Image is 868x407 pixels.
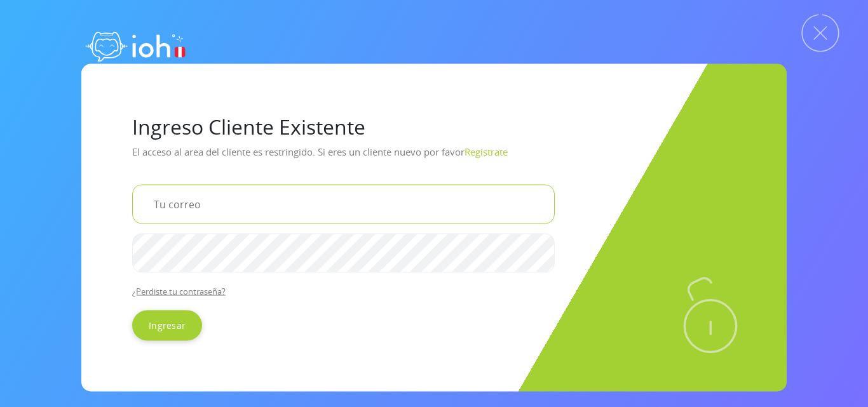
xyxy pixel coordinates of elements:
input: Ingresar [132,310,202,340]
img: logo [81,19,189,70]
h1: Ingreso Cliente Existente [132,114,736,138]
a: ¿Perdiste tu contraseña? [132,285,226,297]
p: El acceso al area del cliente es restringido. Si eres un cliente nuevo por favor [132,141,736,174]
img: Cerrar [801,14,839,52]
input: Tu correo [132,184,555,224]
a: Registrate [465,145,508,157]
